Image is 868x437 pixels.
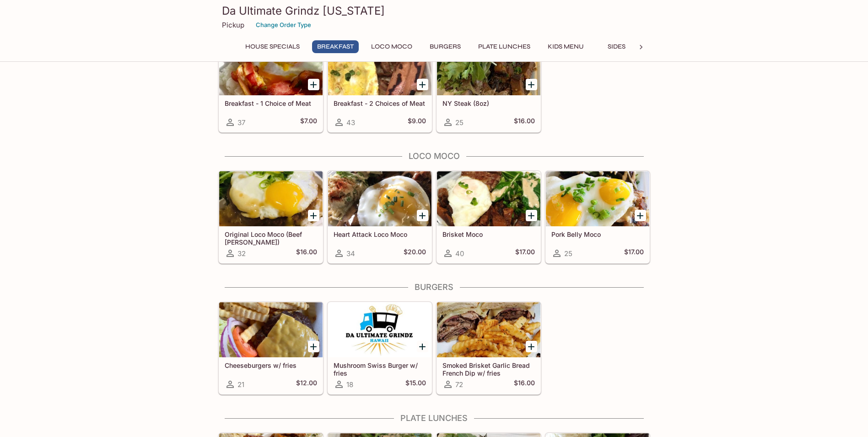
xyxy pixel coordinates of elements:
button: Add Cheeseburgers w/ fries [308,341,319,352]
button: Sides [596,40,637,53]
h5: Mushroom Swiss Burger w/ fries [334,361,426,377]
div: Breakfast - 1 Choice of Meat [219,40,323,95]
div: NY Steak (8oz) [437,40,540,95]
h3: Da Ultimate Grindz [US_STATE] [222,4,647,18]
div: Pork Belly Moco [546,171,649,226]
h5: Smoked Brisket Garlic Bread French Dip w/ fries [442,361,535,377]
h4: Loco Moco [218,151,650,161]
span: 21 [237,380,244,389]
button: Add Breakfast - 2 Choices of Meat [417,79,428,90]
a: Breakfast - 1 Choice of Meat37$7.00 [219,40,323,132]
h5: NY Steak (8oz) [442,99,535,107]
h5: Brisket Moco [442,230,535,238]
h5: $16.00 [514,379,535,390]
a: Mushroom Swiss Burger w/ fries18$15.00 [328,302,432,394]
button: Change Order Type [252,18,315,32]
button: Add Pork Belly Moco [635,210,646,221]
button: Loco Moco [366,40,417,53]
h5: Cheeseburgers w/ fries [225,361,317,369]
div: Breakfast - 2 Choices of Meat [328,40,431,95]
button: Add Brisket Moco [526,210,537,221]
h5: $16.00 [514,117,535,128]
button: Plate Lunches [473,40,535,53]
p: Pickup [222,21,244,29]
div: Mushroom Swiss Burger w/ fries [328,302,431,357]
h5: $15.00 [405,379,426,390]
div: Cheeseburgers w/ fries [219,302,323,357]
h4: Burgers [218,282,650,292]
h5: $9.00 [408,117,426,128]
div: Brisket Moco [437,171,540,226]
button: Add Breakfast - 1 Choice of Meat [308,79,319,90]
span: 18 [346,380,353,389]
button: House Specials [240,40,305,53]
h4: Plate Lunches [218,413,650,423]
button: Add Original Loco Moco (Beef Patty) [308,210,319,221]
a: Original Loco Moco (Beef [PERSON_NAME])32$16.00 [219,171,323,263]
h5: $7.00 [300,117,317,128]
span: 72 [455,380,463,389]
h5: $17.00 [515,248,535,259]
h5: $17.00 [624,248,644,259]
span: 37 [237,118,245,127]
a: Heart Attack Loco Moco34$20.00 [328,171,432,263]
div: Heart Attack Loco Moco [328,171,431,226]
span: 25 [455,118,464,127]
button: Add NY Steak (8oz) [526,79,537,90]
button: Burgers [425,40,466,53]
button: Add Smoked Brisket Garlic Bread French Dip w/ fries [526,341,537,352]
h5: $16.00 [296,248,317,259]
span: 34 [346,249,355,258]
button: Add Mushroom Swiss Burger w/ fries [417,341,428,352]
a: Cheeseburgers w/ fries21$12.00 [219,302,323,394]
a: NY Steak (8oz)25$16.00 [437,40,541,132]
h5: Breakfast - 2 Choices of Meat [334,99,426,107]
span: 43 [346,118,355,127]
h5: Pork Belly Moco [551,230,644,238]
span: 40 [455,249,464,258]
a: Breakfast - 2 Choices of Meat43$9.00 [328,40,432,132]
span: 32 [237,249,246,258]
button: Add Heart Attack Loco Moco [417,210,428,221]
button: Kids Menu [543,40,589,53]
span: 25 [564,249,572,258]
h5: $12.00 [296,379,317,390]
h5: Breakfast - 1 Choice of Meat [225,99,317,107]
h5: $20.00 [404,248,426,259]
button: Breakfast [312,40,359,53]
div: Smoked Brisket Garlic Bread French Dip w/ fries [437,302,540,357]
h5: Heart Attack Loco Moco [334,230,426,238]
a: Smoked Brisket Garlic Bread French Dip w/ fries72$16.00 [437,302,541,394]
a: Brisket Moco40$17.00 [437,171,541,263]
div: Original Loco Moco (Beef Patty) [219,171,323,226]
h5: Original Loco Moco (Beef [PERSON_NAME]) [225,230,317,246]
a: Pork Belly Moco25$17.00 [545,171,650,263]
